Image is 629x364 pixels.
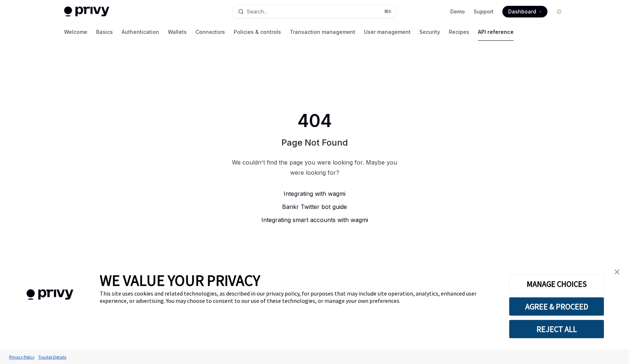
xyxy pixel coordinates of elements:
[449,23,469,41] a: Recipes
[296,111,333,131] span: 404
[509,274,604,293] button: MANAGE CHOICES
[229,189,400,198] a: Integrating with wagmi
[229,202,400,211] a: Bankr Twitter bot guide
[284,190,345,197] span: Integrating with wagmi
[100,271,260,290] span: WE VALUE YOUR PRIVACY
[384,9,392,15] span: ⌘ K
[474,8,494,15] a: Support
[261,216,368,223] span: Integrating smart accounts with wagmi
[509,297,604,316] button: AGREE & PROCEED
[234,23,281,41] a: Policies & controls
[96,23,113,41] a: Basics
[509,320,604,339] button: REJECT ALL
[419,23,440,41] a: Security
[64,23,87,41] a: Welcome
[502,6,547,17] a: Dashboard
[450,8,465,15] a: Demo
[100,290,498,304] div: This site uses cookies and related technologies, as described in our privacy policy, for purposes...
[7,351,36,363] a: Privacy Policy
[281,137,348,149] h1: Page Not Found
[247,7,267,16] div: Search...
[229,157,400,178] div: We couldn't find the page you were looking for. Maybe you were looking for?
[168,23,187,41] a: Wallets
[229,215,400,224] a: Integrating smart accounts with wagmi
[614,269,620,274] img: close banner
[364,23,411,41] a: User management
[11,279,89,310] img: company logo
[282,203,347,210] span: Bankr Twitter bot guide
[195,23,225,41] a: Connectors
[610,265,624,279] a: close banner
[64,7,109,17] img: light logo
[122,23,159,41] a: Authentication
[553,6,565,17] button: Toggle dark mode
[233,5,396,18] button: Search...⌘K
[478,23,514,41] a: API reference
[290,23,355,41] a: Transaction management
[36,351,68,363] a: Tracker Details
[508,8,536,15] span: Dashboard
